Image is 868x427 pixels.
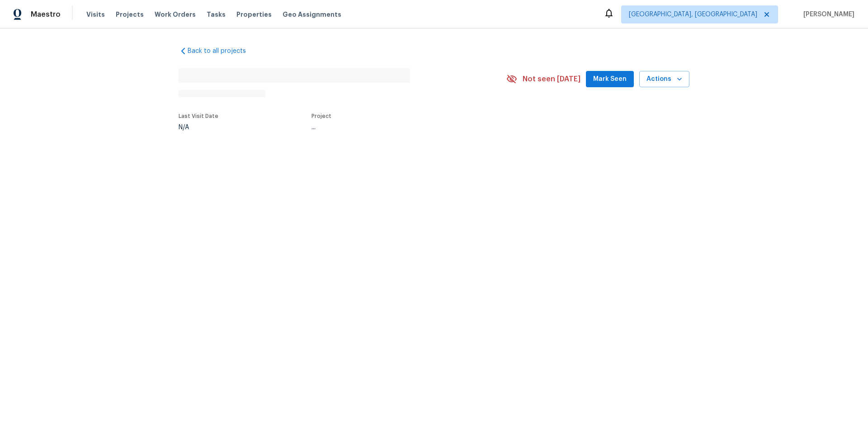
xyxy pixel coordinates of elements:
div: ... [311,124,485,131]
div: N/A [179,124,218,131]
a: Back to all projects [179,47,265,56]
span: Maestro [31,10,61,19]
span: [GEOGRAPHIC_DATA], [GEOGRAPHIC_DATA] [629,10,757,19]
span: Tasks [207,11,226,18]
span: Visits [86,10,105,19]
span: Actions [646,74,682,85]
span: Work Orders [155,10,196,19]
span: Not seen [DATE] [523,75,580,84]
span: Mark Seen [593,74,627,85]
span: Projects [116,10,144,19]
span: Project [311,113,331,119]
span: [PERSON_NAME] [800,10,854,19]
span: Last Visit Date [179,113,218,119]
span: Properties [236,10,272,19]
button: Mark Seen [586,71,634,88]
button: Actions [639,71,689,88]
span: Geo Assignments [283,10,341,19]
